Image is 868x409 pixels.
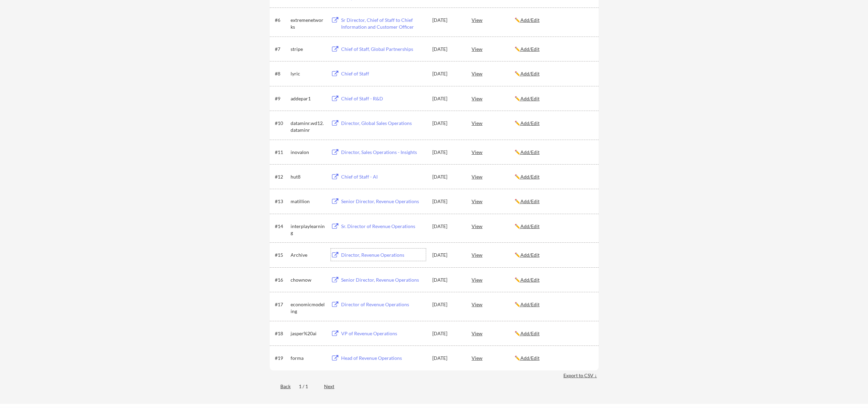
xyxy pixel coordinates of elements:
div: Back [270,383,291,390]
div: ✏️ [515,46,592,53]
div: dataminr.wd12.dataminr [291,120,325,133]
div: [DATE] [432,198,462,205]
div: #7 [275,46,288,53]
u: Add/Edit [520,252,540,258]
div: #9 [275,95,288,102]
div: Senior Director, Revenue Operations [341,277,426,283]
div: [DATE] [432,252,462,258]
div: View [472,43,515,55]
div: [DATE] [432,355,462,362]
div: Director, Global Sales Operations [341,120,426,127]
u: Add/Edit [520,46,540,52]
u: Add/Edit [520,277,540,283]
div: View [472,273,515,286]
div: Chief of Staff - AI [341,173,426,180]
div: ✏️ [515,223,592,230]
div: ✏️ [515,252,592,258]
div: ✏️ [515,330,592,337]
div: View [472,352,515,364]
div: Director, Revenue Operations [341,252,426,258]
div: #16 [275,277,288,283]
div: VP of Revenue Operations [341,330,426,337]
div: ✏️ [515,17,592,24]
div: [DATE] [432,70,462,77]
div: ✏️ [515,277,592,283]
div: addepar1 [291,95,325,102]
div: Sr. Director of Revenue Operations [341,223,426,230]
div: #15 [275,252,288,258]
div: forma [291,355,325,362]
div: Director, Sales Operations - Insights [341,149,426,156]
u: Add/Edit [520,301,540,307]
div: #17 [275,301,288,308]
div: View [472,117,515,129]
div: ✏️ [515,70,592,77]
u: Add/Edit [520,149,540,155]
div: #18 [275,330,288,337]
u: Add/Edit [520,17,540,23]
div: View [472,146,515,158]
div: [DATE] [432,95,462,102]
div: #13 [275,198,288,205]
u: Add/Edit [520,174,540,180]
u: Add/Edit [520,71,540,76]
div: Director of Revenue Operations [341,301,426,308]
div: hut8 [291,173,325,180]
div: #8 [275,70,288,77]
div: [DATE] [432,149,462,156]
div: #6 [275,17,288,24]
div: ✏️ [515,149,592,156]
div: [DATE] [432,120,462,127]
div: ✏️ [515,120,592,127]
div: extremenetworks [291,17,325,30]
div: [DATE] [432,301,462,308]
div: ✏️ [515,301,592,308]
div: jasper%20ai [291,330,325,337]
div: ✏️ [515,355,592,362]
u: Add/Edit [520,223,540,229]
div: [DATE] [432,46,462,53]
div: Chief of Staff - R&D [341,95,426,102]
div: interplaylearning [291,223,325,236]
div: View [472,249,515,261]
div: stripe [291,46,325,53]
div: #10 [275,120,288,127]
div: 1 / 1 [299,383,316,390]
div: View [472,14,515,26]
div: Head of Revenue Operations [341,355,426,362]
div: Chief of Staff [341,70,426,77]
div: #11 [275,149,288,156]
div: View [472,67,515,80]
div: #19 [275,355,288,362]
div: ✏️ [515,173,592,180]
div: Senior Director, Revenue Operations [341,198,426,205]
div: [DATE] [432,17,462,24]
div: [DATE] [432,223,462,230]
div: economicmodeling [291,301,325,314]
div: ✏️ [515,198,592,205]
u: Add/Edit [520,355,540,361]
u: Add/Edit [520,198,540,204]
div: #14 [275,223,288,230]
div: lyric [291,70,325,77]
div: Chief of Staff, Global Partnerships [341,46,426,53]
u: Add/Edit [520,120,540,126]
div: Next [324,383,342,390]
div: View [472,170,515,183]
div: View [472,195,515,207]
u: Add/Edit [520,330,540,336]
div: Export to CSV ↓ [563,372,599,379]
div: [DATE] [432,173,462,180]
div: View [472,220,515,232]
div: chownow [291,277,325,283]
div: View [472,327,515,339]
div: [DATE] [432,330,462,337]
div: Archive [291,252,325,258]
div: View [472,298,515,310]
div: matillion [291,198,325,205]
div: View [472,92,515,104]
div: [DATE] [432,277,462,283]
u: Add/Edit [520,96,540,101]
div: Sr Director, Chief of Staff to Chief Information and Customer Officer [341,17,426,30]
div: inovalon [291,149,325,156]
